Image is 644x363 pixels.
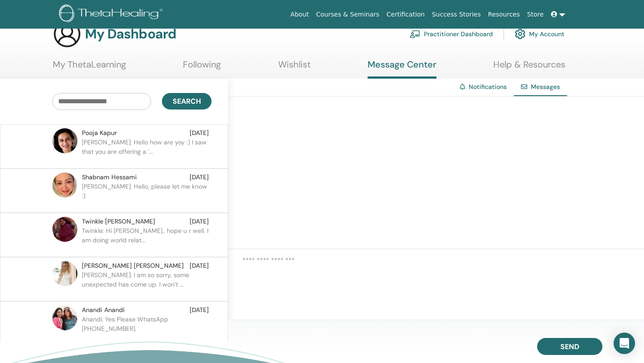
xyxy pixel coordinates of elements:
img: default.jpg [52,128,77,153]
a: Resources [484,6,524,23]
span: Messages [531,83,560,91]
img: default.jpg [52,217,77,242]
span: [DATE] [190,261,209,270]
a: My Account [515,24,564,44]
img: cog.svg [515,26,525,42]
h3: My Dashboard [85,26,176,42]
a: About [287,6,312,23]
img: default.jpg [52,305,77,330]
a: Courses & Seminars [313,6,383,23]
a: Message Center [368,59,436,79]
p: [PERSON_NAME]: Hello how are yoy :) I saw that you are offering a '... [82,138,212,165]
span: Search [173,97,201,106]
span: Pooja Kapur [82,128,117,138]
a: Store [524,6,547,23]
img: default.jpg [52,261,77,286]
span: [DATE] [190,128,209,138]
a: Help & Resources [493,59,565,76]
p: Twinkle: Hi [PERSON_NAME].. hope u r well. I am doing world relat... [82,226,212,253]
a: Certification [383,6,428,23]
span: Twinkle [PERSON_NAME] [82,217,155,226]
a: My ThetaLearning [53,59,126,76]
button: Send [537,338,602,355]
span: Send [560,342,579,351]
a: Wishlist [278,59,311,76]
span: Shabnam Hessami [82,173,137,182]
a: Success Stories [428,6,484,23]
span: [DATE] [190,173,209,182]
span: [DATE] [190,305,209,315]
span: [PERSON_NAME] [PERSON_NAME] [82,261,184,270]
img: generic-user-icon.jpg [53,20,81,48]
p: [PERSON_NAME]: I am so sorry, some unexpected has come up. I won’t ... [82,270,212,297]
img: logo.png [59,4,166,25]
button: Search [162,93,212,110]
a: Practitioner Dashboard [410,24,493,44]
span: Anandi Anandi [82,305,125,315]
p: [PERSON_NAME]: Hello, please let me know :) [82,182,212,209]
a: Notifications [469,83,507,91]
div: Open Intercom Messenger [614,333,635,354]
img: default.jpg [52,173,77,198]
img: chalkboard-teacher.svg [410,30,420,38]
span: [DATE] [190,217,209,226]
p: Anandi: Yes Please WhatsApp [PHONE_NUMBER]. [82,315,212,342]
a: Following [183,59,221,76]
